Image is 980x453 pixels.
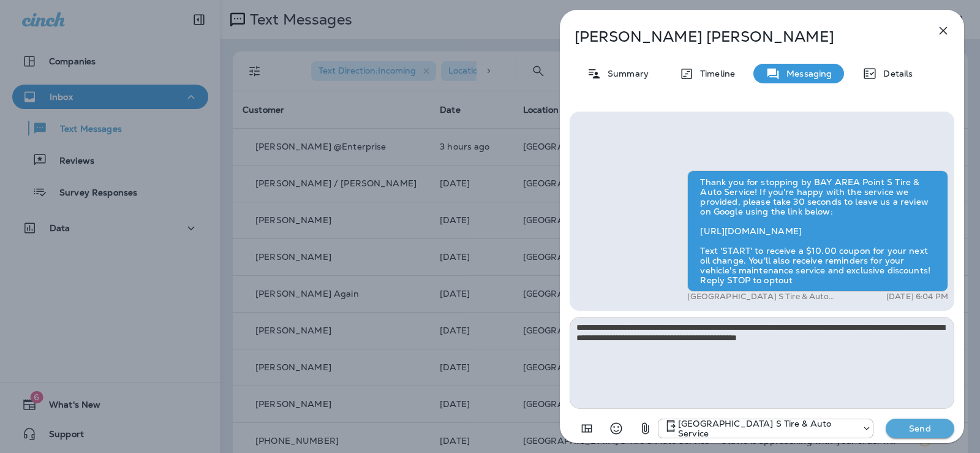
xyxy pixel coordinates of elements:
[604,416,628,441] button: Select an emoji
[575,28,909,45] p: [PERSON_NAME] [PERSON_NAME]
[894,423,946,434] p: Send
[575,416,599,441] button: Add in a premade template
[687,292,843,302] p: [GEOGRAPHIC_DATA] S Tire & Auto Service
[658,419,873,438] div: +1 (301) 975-0024
[678,419,856,438] p: [GEOGRAPHIC_DATA] S Tire & Auto Service
[687,170,948,292] div: Thank you for stopping by BAY AREA Point S Tire & Auto Service! If you're happy with the service ...
[780,69,832,78] p: Messaging
[886,292,948,302] p: [DATE] 6:04 PM
[877,69,913,78] p: Details
[886,419,954,438] button: Send
[601,69,649,78] p: Summary
[694,69,735,78] p: Timeline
